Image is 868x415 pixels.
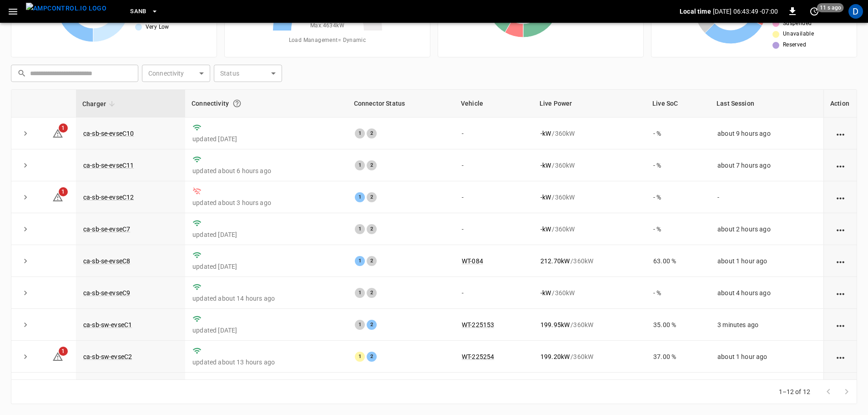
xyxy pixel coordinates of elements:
[835,352,846,361] div: action cell options
[783,41,806,50] span: Reserved
[83,257,130,265] a: ca-sb-se-evseC8
[83,130,134,137] a: ca-sb-se-evseC10
[540,129,639,138] div: / 360 kW
[646,373,710,405] td: 45.00 %
[348,90,454,118] th: Connector Status
[229,95,245,112] button: Connection between the charger and our software.
[367,320,377,330] div: 2
[130,6,146,17] span: SanB
[355,256,365,266] div: 1
[355,352,365,362] div: 1
[26,3,106,14] img: ampcontrol.io logo
[59,347,68,356] span: 1
[540,288,551,297] p: - kW
[19,254,32,268] button: expand row
[540,320,639,329] div: / 360 kW
[835,129,846,138] div: action cell options
[646,118,710,149] td: - %
[355,320,365,330] div: 1
[367,128,377,138] div: 2
[192,95,341,112] div: Connectivity
[835,320,846,329] div: action cell options
[367,256,377,266] div: 2
[710,90,823,118] th: Last Session
[835,256,846,266] div: action cell options
[835,193,846,202] div: action cell options
[19,159,32,172] button: expand row
[126,3,162,20] button: SanB
[355,160,365,170] div: 1
[710,277,823,309] td: about 4 hours ago
[540,161,551,170] p: - kW
[540,129,551,138] p: - kW
[710,118,823,149] td: about 9 hours ago
[355,288,365,298] div: 1
[680,7,711,16] p: Local time
[835,288,846,297] div: action cell options
[779,387,811,396] p: 1–12 of 12
[82,98,118,109] span: Charger
[83,225,130,233] a: ca-sb-se-evseC7
[367,192,377,202] div: 2
[454,181,533,213] td: -
[710,213,823,245] td: about 2 hours ago
[192,358,340,367] p: updated about 13 hours ago
[540,256,570,266] p: 212.70 kW
[783,30,814,39] span: Unavailable
[823,90,857,118] th: Action
[848,4,863,19] div: profile-icon
[454,149,533,181] td: -
[83,194,134,201] a: ca-sb-se-evseC12
[540,193,639,202] div: / 360 kW
[540,225,551,234] p: - kW
[310,21,344,31] span: Max. 4634 kW
[367,352,377,362] div: 2
[52,129,63,136] a: 1
[540,352,639,361] div: / 360 kW
[19,222,32,236] button: expand row
[19,190,32,204] button: expand row
[192,134,340,143] p: updated [DATE]
[646,149,710,181] td: - %
[192,198,340,207] p: updated about 3 hours ago
[713,7,778,16] p: [DATE] 06:43:49 -07:00
[646,341,710,373] td: 37.00 %
[646,213,710,245] td: - %
[454,118,533,149] td: -
[710,341,823,373] td: about 1 hour ago
[533,90,646,118] th: Live Power
[355,128,365,138] div: 1
[52,353,63,360] a: 1
[367,288,377,298] div: 2
[540,193,551,202] p: - kW
[192,262,340,271] p: updated [DATE]
[83,162,134,169] a: ca-sb-se-evseC11
[710,245,823,277] td: about 1 hour ago
[83,289,130,297] a: ca-sb-se-evseC9
[355,192,365,202] div: 1
[783,19,812,28] span: Suspended
[59,123,68,133] span: 1
[462,257,483,265] a: WT-084
[817,3,844,12] span: 11 s ago
[710,149,823,181] td: about 7 hours ago
[454,213,533,245] td: -
[710,373,823,405] td: 6 minutes ago
[540,320,570,329] p: 199.95 kW
[646,245,710,277] td: 63.00 %
[19,286,32,300] button: expand row
[83,353,132,360] a: ca-sb-sw-evseC2
[710,181,823,213] td: -
[59,187,68,196] span: 1
[540,352,570,361] p: 199.20 kW
[367,224,377,234] div: 2
[540,225,639,234] div: / 360 kW
[646,90,710,118] th: Live SoC
[646,181,710,213] td: - %
[454,277,533,309] td: -
[52,193,63,200] a: 1
[462,353,494,360] a: WT-225254
[19,127,32,140] button: expand row
[646,277,710,309] td: - %
[454,90,533,118] th: Vehicle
